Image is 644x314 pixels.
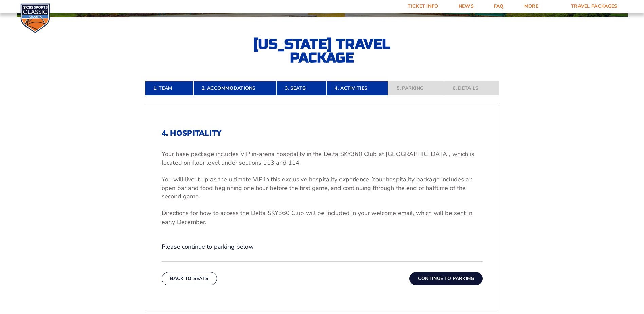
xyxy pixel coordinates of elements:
[162,272,217,285] button: Back To Seats
[193,81,276,96] a: 2. Accommodations
[20,3,50,33] img: CBS Sports Classic
[162,150,483,167] p: Your base package includes VIP in-arena hospitality in the Delta SKY360 Club at [GEOGRAPHIC_DATA]...
[162,209,483,226] p: Directions for how to access the Delta SKY360 Club will be included in your welcome email, which ...
[145,81,193,96] a: 1. Team
[409,272,483,285] button: Continue To Parking
[162,243,483,251] p: Please continue to parking below.
[276,81,326,96] a: 3. Seats
[162,129,483,138] h2: 4. Hospitality
[162,175,483,201] p: You will live it up as the ultimate VIP in this exclusive hospitality experience. Your hospitalit...
[247,37,397,65] h2: [US_STATE] Travel Package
